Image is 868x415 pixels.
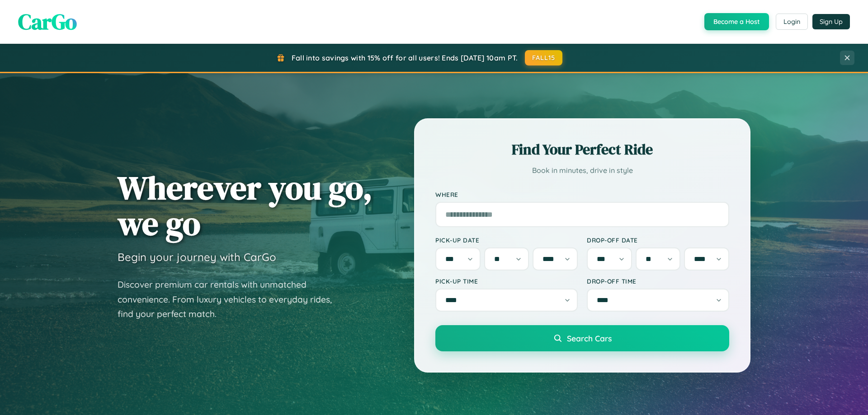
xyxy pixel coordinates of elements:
h2: Find Your Perfect Ride [435,140,729,159]
label: Where [435,191,729,198]
button: FALL15 [525,50,563,65]
p: Book in minutes, drive in style [435,164,729,177]
button: Sign Up [812,14,850,29]
button: Search Cars [435,325,729,351]
span: Fall into savings with 15% off for all users! Ends [DATE] 10am PT. [292,53,518,62]
label: Drop-off Date [587,236,729,244]
label: Pick-up Time [435,277,578,285]
button: Become a Host [704,13,769,30]
span: CarGo [18,7,77,37]
h3: Begin your journey with CarGo [118,250,276,264]
span: Search Cars [567,333,612,343]
label: Drop-off Time [587,277,729,285]
p: Discover premium car rentals with unmatched convenience. From luxury vehicles to everyday rides, ... [118,277,344,322]
h1: Wherever you go, we go [118,170,373,241]
label: Pick-up Date [435,236,578,244]
button: Login [776,14,808,30]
